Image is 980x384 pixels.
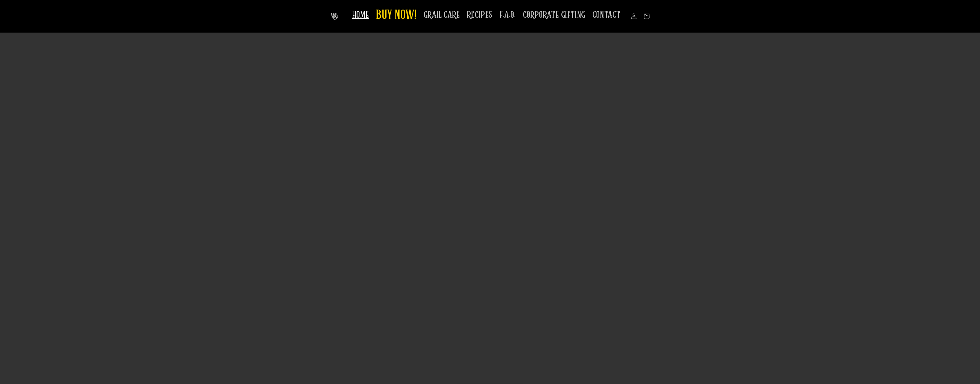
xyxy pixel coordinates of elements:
[467,9,492,21] span: RECIPES
[373,4,420,27] a: BUY NOW!
[420,6,463,24] a: GRAIL CARE
[519,6,589,24] a: CORPORATE GIFTING
[331,13,338,20] img: The Whiskey Grail
[376,8,417,23] span: BUY NOW!
[352,9,369,21] span: HOME
[463,6,496,24] a: RECIPES
[592,9,621,21] span: CONTACT
[499,9,516,21] span: F.A.Q.
[424,9,460,21] span: GRAIL CARE
[523,9,585,21] span: CORPORATE GIFTING
[589,6,624,24] a: CONTACT
[496,6,519,24] a: F.A.Q.
[349,6,373,24] a: HOME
